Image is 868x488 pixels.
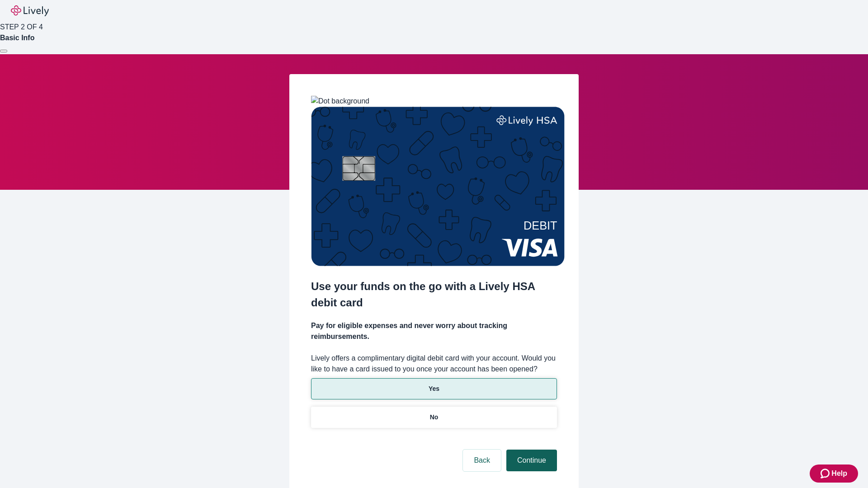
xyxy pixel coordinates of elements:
[463,450,501,471] button: Back
[11,5,49,16] img: Lively
[311,353,557,375] label: Lively offers a complimentary digital debit card with your account. Would you like to have a card...
[311,278,557,311] h2: Use your funds on the go with a Lively HSA debit card
[429,384,439,394] p: Yes
[311,320,557,342] h4: Pay for eligible expenses and never worry about tracking reimbursements.
[810,465,858,483] button: Zendesk support iconHelp
[311,96,369,107] img: Dot background
[430,413,439,422] p: No
[831,468,847,479] span: Help
[506,450,557,471] button: Continue
[311,407,557,428] button: No
[821,468,831,479] svg: Zendesk support icon
[311,107,565,266] img: Debit card
[311,378,557,399] button: Yes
